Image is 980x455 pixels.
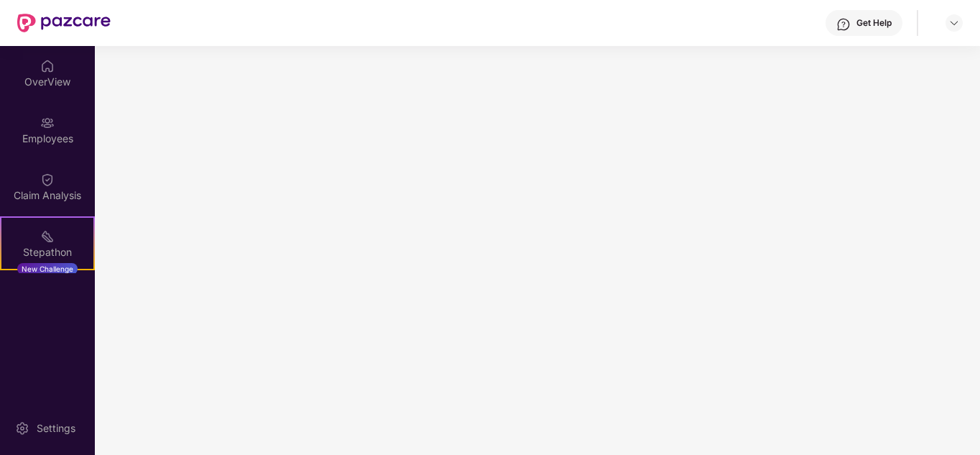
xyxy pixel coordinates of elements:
[32,421,80,436] div: Settings
[836,17,851,32] img: svg+xml;base64,PHN2ZyBpZD0iSGVscC0zMngzMiIgeG1sbnM9Imh0dHA6Ly93d3cudzMub3JnLzIwMDAvc3ZnIiB3aWR0aD...
[1,245,93,259] div: Stepathon
[40,173,55,187] img: svg+xml;base64,PHN2ZyBpZD0iQ2xhaW0iIHhtbG5zPSJodHRwOi8vd3d3LnczLm9yZy8yMDAwL3N2ZyIgd2lkdGg9IjIwIi...
[15,421,29,436] img: svg+xml;base64,PHN2ZyBpZD0iU2V0dGluZy0yMHgyMCIgeG1sbnM9Imh0dHA6Ly93d3cudzMub3JnLzIwMDAvc3ZnIiB3aW...
[17,14,111,32] img: New Pazcare Logo
[40,229,55,244] img: svg+xml;base64,PHN2ZyB4bWxucz0iaHR0cDovL3d3dy53My5vcmcvMjAwMC9zdmciIHdpZHRoPSIyMSIgaGVpZ2h0PSIyMC...
[40,116,55,130] img: svg+xml;base64,PHN2ZyBpZD0iRW1wbG95ZWVzIiB4bWxucz0iaHR0cDovL3d3dy53My5vcmcvMjAwMC9zdmciIHdpZHRoPS...
[948,17,960,29] img: svg+xml;base64,PHN2ZyBpZD0iRHJvcGRvd24tMzJ4MzIiIHhtbG5zPSJodHRwOi8vd3d3LnczLm9yZy8yMDAwL3N2ZyIgd2...
[40,59,55,73] img: svg+xml;base64,PHN2ZyBpZD0iSG9tZSIgeG1sbnM9Imh0dHA6Ly93d3cudzMub3JnLzIwMDAvc3ZnIiB3aWR0aD0iMjAiIG...
[17,263,78,275] div: New Challenge
[856,17,892,29] div: Get Help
